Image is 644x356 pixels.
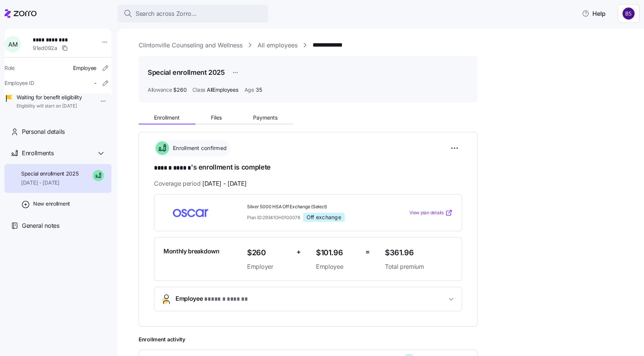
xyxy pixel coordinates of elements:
span: Allowance [148,86,172,94]
span: Enrollment [154,115,180,120]
span: Personal details [22,127,65,136]
span: Off exchange [307,214,341,221]
span: [DATE] - [DATE] [202,179,247,188]
span: $260 [173,86,186,94]
span: Employee [316,262,359,271]
a: Clintonville Counseling and Wellness [139,41,243,50]
span: Employee [73,64,96,72]
span: Coverage period [154,179,247,188]
span: Enrollment confirmed [171,144,227,152]
span: Role [5,64,15,72]
h1: 's enrollment is complete [154,162,462,173]
button: Help [576,6,612,21]
span: $260 [247,247,290,259]
span: Search across Zorro... [136,9,197,18]
span: Monthly breakdown [163,247,220,256]
span: 91ed092a [33,44,57,52]
a: View plan details [409,209,453,217]
span: View plan details [409,209,444,217]
a: All employees [258,41,298,50]
span: General notes [22,221,60,230]
span: AllEmployees [207,86,238,94]
span: Age [244,86,254,94]
span: $361.96 [385,247,453,259]
span: 35 [256,86,262,94]
span: - [94,79,96,87]
span: Employee [175,294,248,304]
span: Plan ID: 29341OH0100078 [247,214,300,221]
span: = [365,247,370,258]
span: Special enrollment 2025 [21,170,79,177]
span: + [296,247,301,258]
span: Employee ID [5,79,34,87]
span: Class [192,86,205,94]
span: [DATE] - [DATE] [21,179,79,186]
span: Payments [253,115,278,120]
span: Silver 5000 HSA Off Exchange (Select) [247,204,379,210]
img: Oscar [163,204,218,221]
span: Total premium [385,262,453,271]
span: Employer [247,262,290,271]
span: Eligibility will start on [DATE] [17,103,82,109]
span: Enrollments [22,148,53,158]
span: Enrollment activity [139,336,478,343]
span: New enrollment [33,200,70,208]
span: Help [582,9,606,18]
img: 70e1238b338d2f51ab0eff200587d663 [623,8,635,20]
span: Files [211,115,222,120]
h1: Special enrollment 2025 [148,68,225,77]
span: $101.96 [316,247,359,259]
button: Search across Zorro... [118,5,268,23]
span: A M [8,41,17,47]
span: Waiting for benefit eligibility [17,94,82,101]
